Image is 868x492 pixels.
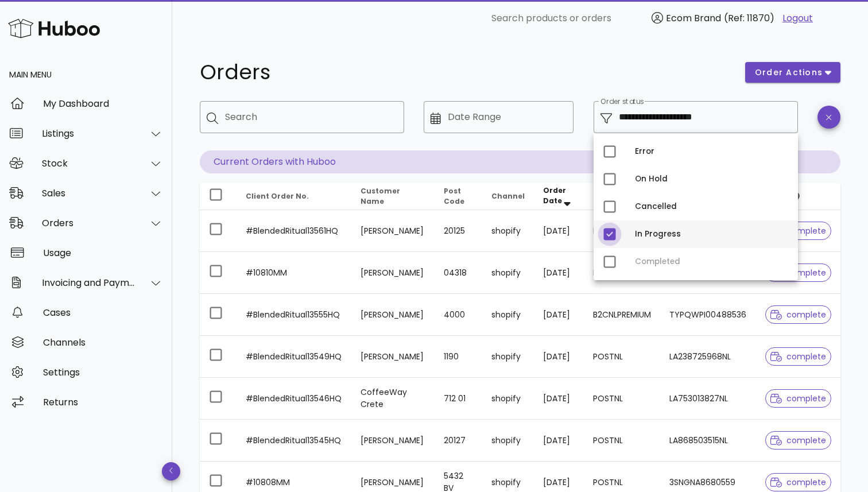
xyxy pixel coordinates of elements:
td: [PERSON_NAME] [351,252,435,294]
td: 4000 [435,294,482,336]
td: 1190 [435,336,482,378]
th: Customer Name [351,183,435,210]
td: POSTNL [584,420,660,462]
td: POSTNL [584,210,660,252]
td: #BlendedRitual13545HQ [237,420,351,462]
span: complete [770,269,826,277]
td: 20125 [435,210,482,252]
td: TYPQWPI00488536 [660,294,756,336]
div: Sales [42,188,135,199]
span: complete [770,352,826,361]
div: Stock [42,158,135,169]
span: Client Order No. [246,191,309,201]
td: [PERSON_NAME] [351,420,435,462]
div: Channels [43,337,163,348]
td: LA753013827NL [660,378,756,420]
td: shopify [482,378,534,420]
div: Listings [42,128,135,139]
button: order actions [745,62,840,83]
td: CoffeeWay Crete [351,378,435,420]
span: complete [770,436,826,444]
th: Client Order No. [237,183,351,210]
th: Post Code [435,183,482,210]
span: Channel [491,191,525,201]
div: Settings [43,367,163,378]
span: order actions [754,67,823,79]
p: Current Orders with Huboo [200,150,840,173]
td: [PERSON_NAME] [351,294,435,336]
img: Huboo Logo [8,16,100,41]
td: #BlendedRitual13546HQ [237,378,351,420]
td: LA868503515NL [660,420,756,462]
span: Post Code [444,186,464,206]
span: (Ref: 11870) [724,11,774,25]
td: 20127 [435,420,482,462]
td: [DATE] [534,420,584,462]
td: shopify [482,420,534,462]
td: POSTNL [584,252,660,294]
td: #10810MM [237,252,351,294]
td: 712 01 [435,378,482,420]
div: Error [635,147,789,156]
td: shopify [482,210,534,252]
div: Returns [43,397,163,408]
td: LA238725968NL [660,336,756,378]
td: 04318 [435,252,482,294]
div: My Dashboard [43,98,163,109]
span: Order Date [543,185,566,206]
td: B2CNLPREMIUM [584,294,660,336]
td: #BlendedRitual13549HQ [237,336,351,378]
td: POSTNL [584,378,660,420]
div: Invoicing and Payments [42,277,135,288]
div: Cancelled [635,202,789,211]
div: In Progress [635,230,789,239]
span: complete [770,394,826,402]
td: [PERSON_NAME] [351,210,435,252]
th: Order Date: Sorted descending. Activate to remove sorting. [534,183,584,210]
label: Order status [600,98,644,106]
span: Customer Name [361,186,400,206]
td: POSTNL [584,336,660,378]
span: complete [770,227,826,235]
div: Cases [43,307,163,318]
td: [DATE] [534,378,584,420]
td: shopify [482,294,534,336]
td: [DATE] [534,252,584,294]
th: Status [756,183,840,210]
th: Channel [482,183,534,210]
a: Logout [782,11,813,25]
td: [DATE] [534,294,584,336]
td: shopify [482,336,534,378]
span: complete [770,478,826,486]
h1: Orders [200,62,731,83]
th: Carrier [584,183,660,210]
td: [DATE] [534,210,584,252]
div: Orders [42,218,135,228]
td: shopify [482,252,534,294]
div: On Hold [635,175,789,184]
td: [DATE] [534,336,584,378]
td: #BlendedRitual13555HQ [237,294,351,336]
td: [PERSON_NAME] [351,336,435,378]
span: Ecom Brand [666,11,721,25]
span: complete [770,311,826,319]
td: #BlendedRitual13561HQ [237,210,351,252]
div: Usage [43,247,163,258]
